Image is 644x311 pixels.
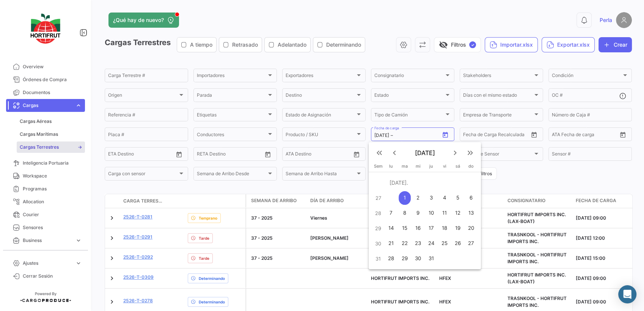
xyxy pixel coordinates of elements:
td: 30 [372,236,385,251]
button: 31 de julio de 2025 [425,251,438,266]
mat-icon: keyboard_arrow_left [390,148,399,157]
span: lu [389,163,393,169]
div: 17 [426,221,437,235]
div: 16 [412,221,424,235]
button: 13 de julio de 2025 [464,206,478,221]
button: 16 de julio de 2025 [412,221,425,236]
td: 27 [372,190,385,206]
div: 19 [452,221,464,235]
div: 26 [452,237,464,250]
div: 15 [399,221,411,235]
div: Abrir Intercom Messenger [618,285,636,303]
div: 7 [385,206,397,220]
button: 27 de julio de 2025 [464,236,478,251]
button: 14 de julio de 2025 [385,221,398,236]
button: 24 de julio de 2025 [425,236,438,251]
span: ma [402,163,408,169]
div: 28 [385,252,397,265]
button: 9 de julio de 2025 [412,206,425,221]
td: 31 [372,251,385,266]
button: 29 de julio de 2025 [398,251,412,266]
div: 1 [399,191,411,205]
mat-icon: keyboard_double_arrow_left [375,148,384,157]
button: 5 de julio de 2025 [451,190,464,206]
span: ju [429,163,433,169]
button: 18 de julio de 2025 [438,221,451,236]
div: 18 [438,221,450,235]
button: 4 de julio de 2025 [438,190,451,206]
div: 13 [465,206,477,220]
button: 3 de julio de 2025 [425,190,438,206]
button: 19 de julio de 2025 [451,221,464,236]
button: 12 de julio de 2025 [451,206,464,221]
button: 2 de julio de 2025 [412,190,425,206]
button: 11 de julio de 2025 [438,206,451,221]
td: [DATE]. [385,175,478,190]
div: 20 [465,221,477,235]
div: 5 [452,191,464,205]
div: 24 [426,237,437,250]
span: [DATE] [402,149,448,157]
div: 2 [412,191,424,205]
div: 11 [438,206,450,220]
button: 7 de julio de 2025 [385,206,398,221]
div: 25 [438,237,450,250]
div: 31 [426,252,437,265]
div: 10 [426,206,437,220]
div: 27 [465,237,477,250]
button: 6 de julio de 2025 [464,190,478,206]
button: 15 de julio de 2025 [398,221,412,236]
button: 22 de julio de 2025 [398,236,412,251]
th: Sem [372,163,385,172]
button: 28 de julio de 2025 [385,251,398,266]
div: 14 [385,221,397,235]
div: 23 [412,237,424,250]
div: 6 [465,191,477,205]
div: 12 [452,206,464,220]
button: 20 de julio de 2025 [464,221,478,236]
button: 30 de julio de 2025 [412,251,425,266]
div: 29 [399,252,411,265]
span: mi [416,163,421,169]
div: 8 [399,206,411,220]
button: 25 de julio de 2025 [438,236,451,251]
div: 9 [412,206,424,220]
td: 29 [372,221,385,236]
div: 22 [399,237,411,250]
button: 8 de julio de 2025 [398,206,412,221]
td: 28 [372,206,385,221]
button: 26 de julio de 2025 [451,236,464,251]
div: 30 [412,252,424,265]
span: sá [456,163,460,169]
button: 1 de julio de 2025 [398,190,412,206]
button: 23 de julio de 2025 [412,236,425,251]
mat-icon: keyboard_arrow_right [451,148,460,157]
mat-icon: keyboard_double_arrow_right [466,148,475,157]
span: do [468,163,474,169]
button: 10 de julio de 2025 [425,206,438,221]
button: 17 de julio de 2025 [425,221,438,236]
span: vi [443,163,446,169]
div: 21 [385,237,397,250]
div: 3 [426,191,437,205]
div: 4 [438,191,450,205]
button: 21 de julio de 2025 [385,236,398,251]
